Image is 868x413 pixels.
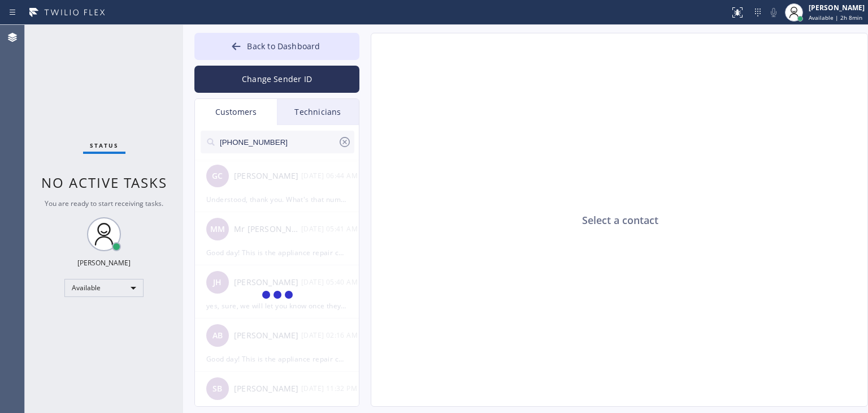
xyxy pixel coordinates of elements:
[277,99,359,125] div: Technicians
[219,131,338,153] input: Search
[766,5,782,20] button: Mute
[90,141,119,149] span: Status
[41,173,167,192] span: No active tasks
[194,33,359,60] button: Back to Dashboard
[247,41,320,51] span: Back to Dashboard
[77,258,131,268] div: [PERSON_NAME]
[809,3,865,12] div: [PERSON_NAME]
[809,14,862,21] span: Available | 2h 8min
[64,279,144,297] div: Available
[194,66,359,93] button: Change Sender ID
[45,199,163,208] span: You are ready to start receiving tasks.
[195,99,277,125] div: Customers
